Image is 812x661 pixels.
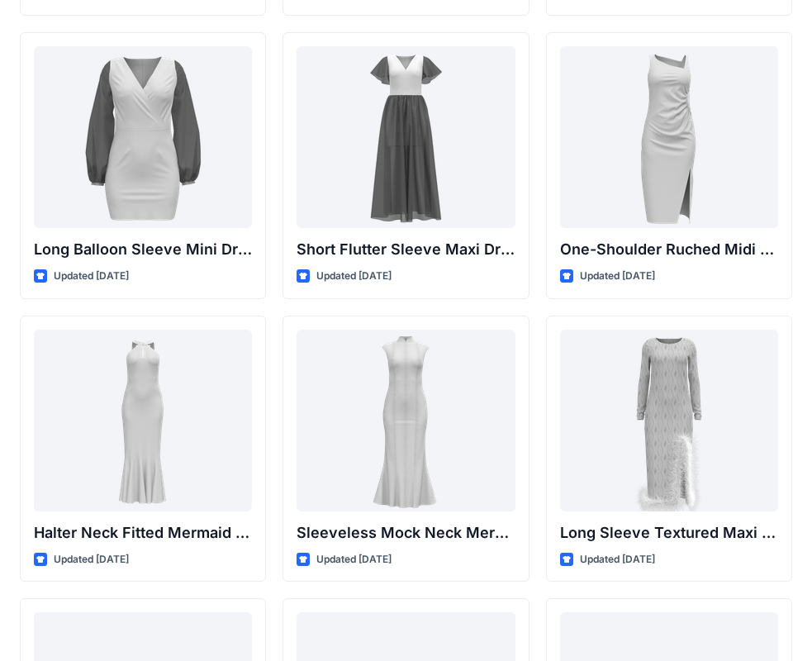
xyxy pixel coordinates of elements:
[54,268,129,285] p: Updated [DATE]
[560,330,778,511] a: Long Sleeve Textured Maxi Dress with Feather Hem
[316,551,392,568] p: Updated [DATE]
[297,46,515,228] a: Short Flutter Sleeve Maxi Dress with Contrast Bodice and Sheer Overlay
[580,268,655,285] p: Updated [DATE]
[297,330,515,511] a: Sleeveless Mock Neck Mermaid Gown
[34,238,252,261] p: Long Balloon Sleeve Mini Dress with Wrap Bodice
[297,521,515,544] p: Sleeveless Mock Neck Mermaid Gown
[560,238,778,261] p: One-Shoulder Ruched Midi Dress with Slit
[34,521,252,544] p: Halter Neck Fitted Mermaid Gown with Keyhole Detail
[297,238,515,261] p: Short Flutter Sleeve Maxi Dress with Contrast [PERSON_NAME] and [PERSON_NAME]
[560,46,778,228] a: One-Shoulder Ruched Midi Dress with Slit
[560,521,778,544] p: Long Sleeve Textured Maxi Dress with Feather Hem
[34,330,252,511] a: Halter Neck Fitted Mermaid Gown with Keyhole Detail
[316,268,392,285] p: Updated [DATE]
[54,551,129,568] p: Updated [DATE]
[34,46,252,228] a: Long Balloon Sleeve Mini Dress with Wrap Bodice
[580,551,655,568] p: Updated [DATE]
